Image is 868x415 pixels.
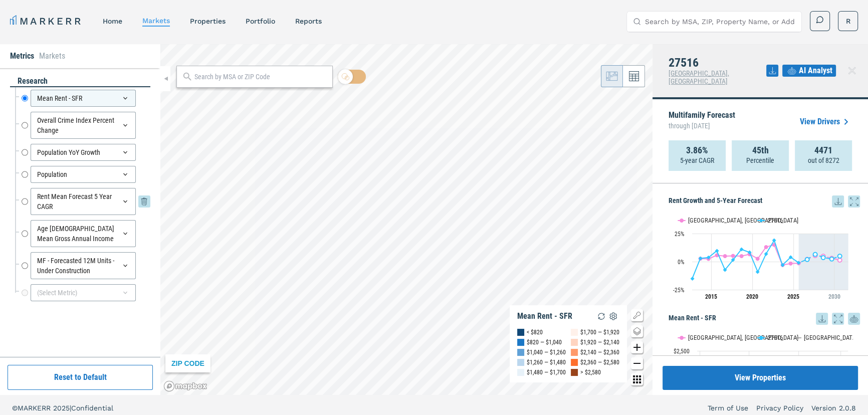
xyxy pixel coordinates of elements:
div: ZIP CODE [165,354,210,372]
strong: 3.86% [686,145,708,155]
div: Rent Growth and 5-Year Forecast. Highcharts interactive chart. [669,207,860,308]
button: R [838,11,858,31]
path: Monday, 29 Aug, 20:00, -7.3. 27516. [723,268,727,272]
li: Markets [39,50,65,62]
div: Mean Rent - SFR [517,311,572,321]
path: Thursday, 29 Aug, 20:00, 1.37. Durham-Chapel Hill, NC. [838,258,842,262]
path: Sunday, 29 Aug, 20:00, 6.52. 27516. [813,252,817,256]
div: $1,700 — $1,920 [580,327,619,337]
div: $2,140 — $2,360 [580,347,619,357]
strong: 4471 [814,145,832,155]
path: Monday, 29 Aug, 20:00, 18.98. 27516. [772,238,776,242]
button: Show USA [794,334,815,341]
path: Thursday, 29 Aug, 20:00, -1.66. Durham-Chapel Hill, NC. [789,261,793,265]
a: Mapbox logo [163,380,207,392]
a: Version 2.0.8 [811,403,856,413]
button: Zoom out map button [631,357,643,369]
div: Population YoY Growth [31,144,136,161]
path: Wednesday, 29 Aug, 20:00, 2.42. 27516. [830,257,834,261]
a: Term of Use [708,403,748,413]
div: $1,920 — $2,140 [580,337,619,347]
p: Percentile [746,155,774,165]
text: -25% [673,287,685,294]
div: $1,260 — $1,480 [527,357,566,367]
path: Saturday, 29 Aug, 20:00, 9.65. 27516. [715,249,719,253]
p: 5-year CAGR [680,155,714,165]
button: Reset to Default [8,365,153,390]
div: Age [DEMOGRAPHIC_DATA] Mean Gross Annual Income [31,220,136,247]
p: out of 8272 [808,155,839,165]
button: Zoom in map button [631,341,643,353]
tspan: 2020 [746,293,758,300]
g: 27516, line 4 of 4 with 5 data points. [805,252,842,261]
tspan: 2030 [828,293,840,300]
text: [GEOGRAPHIC_DATA] [804,334,857,341]
img: Settings [607,310,619,322]
a: MARKERR [10,14,83,28]
text: $2,500 [674,348,690,355]
p: Multifamily Forecast [669,111,735,132]
div: $820 — $1,040 [527,337,562,347]
path: Thursday, 29 Aug, 20:00, 8.28. 27516. [748,250,752,254]
button: Show/Hide Legend Map Button [631,309,643,321]
span: through [DATE] [669,119,735,132]
a: View Drivers [800,116,852,128]
button: Other options map button [631,373,643,385]
div: research [10,76,150,87]
a: markets [142,17,170,25]
button: Show Durham-Chapel Hill, NC [678,334,747,341]
div: $2,360 — $2,580 [580,357,619,367]
span: AI Analyst [799,65,832,77]
button: Show Durham-Chapel Hill, NC [678,217,747,224]
path: Friday, 29 Aug, 20:00, 3.72. 27516. [707,255,711,259]
h4: 27516 [669,56,766,69]
path: Tuesday, 29 Aug, 20:00, -3.12. 27516. [781,263,785,267]
a: Portfolio [246,17,275,25]
path: Sunday, 29 Aug, 20:00, 6.84. 27516. [764,252,768,256]
strong: 45th [752,145,769,155]
h5: Mean Rent - SFR [669,313,860,325]
div: Population [31,166,136,183]
path: Saturday, 29 Aug, 20:00, 1.97. 27516. [805,257,809,261]
span: MARKERR [18,404,53,412]
path: Wednesday, 29 Aug, 20:00, -15.2. 27516. [691,277,695,281]
div: Mean Rent - SFR [31,90,136,107]
a: Privacy Policy [756,403,803,413]
canvas: Map [160,44,653,395]
a: home [103,17,122,25]
path: Saturday, 29 Aug, 20:00, -9.17. 27516. [756,270,760,274]
path: Tuesday, 29 Aug, 20:00, 1.62. 27516. [731,258,735,262]
span: R [846,16,850,26]
path: Wednesday, 29 Aug, 20:00, 10.96. 27516. [740,247,744,251]
a: reports [295,17,322,25]
button: Change style map button [631,325,643,337]
path: Tuesday, 29 Aug, 20:00, 3.6. 27516. [821,256,825,260]
div: < $820 [527,327,543,337]
text: 0% [678,259,685,266]
div: MF - Forecasted 12M Units - Under Construction [31,252,136,279]
span: Confidential [71,404,113,412]
path: Thursday, 29 Aug, 20:00, 4.88. 27516. [838,254,842,258]
span: [GEOGRAPHIC_DATA], [GEOGRAPHIC_DATA] [669,69,729,85]
svg: Interactive chart [669,207,853,308]
a: properties [190,17,226,25]
div: Overall Crime Index Percent Change [31,112,136,139]
div: $1,040 — $1,260 [527,347,566,357]
tspan: 2015 [705,293,717,300]
button: View Properties [663,366,858,390]
button: Show 27516 [758,217,784,224]
tspan: 2025 [787,293,799,300]
li: Metrics [10,50,34,62]
div: > $2,580 [580,367,601,377]
path: Thursday, 29 Aug, 20:00, 3.96. 27516. [789,255,793,259]
img: Reload Legend [595,310,607,322]
div: (Select Metric) [31,284,136,301]
span: © [12,404,18,412]
button: Show 27516 [758,334,784,341]
span: 2025 | [53,404,71,412]
path: Friday, 29 Aug, 20:00, -1.01. 27516. [797,261,801,265]
h5: Rent Growth and 5-Year Forecast [669,195,860,207]
input: Search by MSA or ZIP Code [194,72,327,82]
button: AI Analyst [782,65,836,77]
